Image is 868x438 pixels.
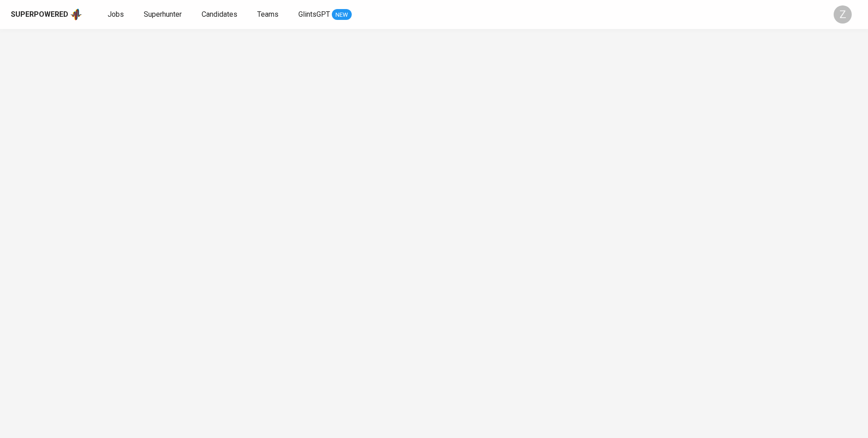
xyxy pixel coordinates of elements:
[332,10,352,19] span: NEW
[144,9,184,20] a: Superhunter
[298,10,330,19] span: GlintsGPT
[834,5,852,24] div: Z
[108,10,124,19] span: Jobs
[298,9,352,20] a: GlintsGPT NEW
[11,8,82,21] a: Superpoweredapp logo
[108,9,126,20] a: Jobs
[202,9,239,20] a: Candidates
[202,10,237,19] span: Candidates
[257,9,280,20] a: Teams
[11,10,68,20] div: Superpowered
[70,8,82,21] img: app logo
[144,10,182,19] span: Superhunter
[257,10,278,19] span: Teams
